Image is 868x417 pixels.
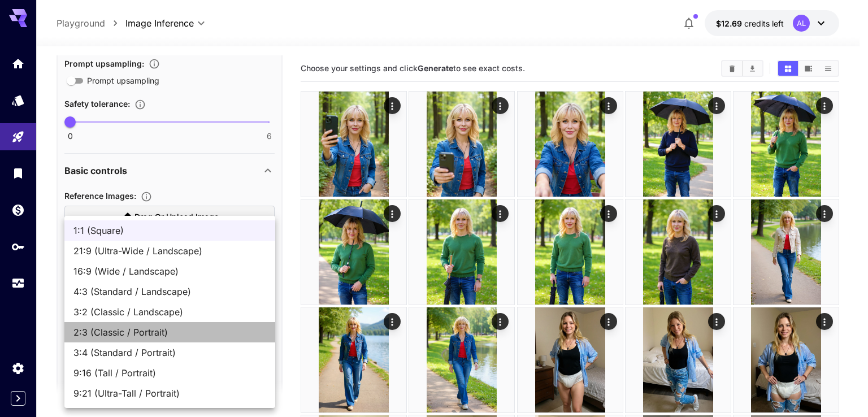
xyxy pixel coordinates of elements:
span: 1:1 (Square) [73,224,266,237]
span: 9:21 (Ultra-Tall / Portrait) [73,386,266,400]
span: 2:3 (Classic / Portrait) [73,325,266,339]
span: 3:2 (Classic / Landscape) [73,305,266,319]
span: 3:4 (Standard / Portrait) [73,346,266,359]
span: 16:9 (Wide / Landscape) [73,264,266,278]
span: 9:16 (Tall / Portrait) [73,366,266,380]
span: 4:3 (Standard / Landscape) [73,285,266,298]
span: 21:9 (Ultra-Wide / Landscape) [73,244,266,258]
